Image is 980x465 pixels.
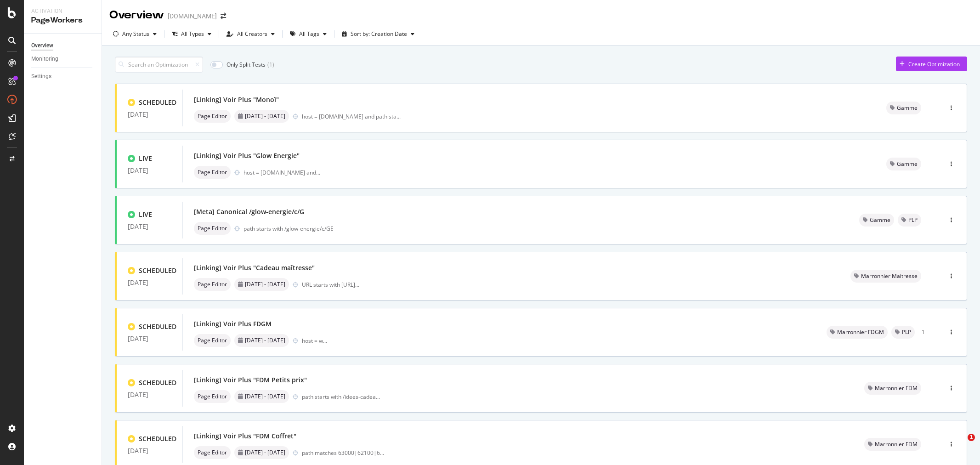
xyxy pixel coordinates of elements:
[351,31,407,37] div: Sort by: Creation Date
[31,54,95,64] a: Monitoring
[109,27,160,41] button: Any Status
[168,27,215,41] button: All Types
[267,61,274,68] div: ( 1 )
[139,154,152,163] div: LIVE
[194,390,231,403] div: neutral label
[864,382,921,395] div: neutral label
[380,449,384,457] span: ...
[221,13,226,19] div: arrow-right-arrow-left
[859,214,894,227] div: neutral label
[122,31,149,37] div: Any Status
[31,54,58,64] div: Monitoring
[31,72,95,81] a: Settings
[198,282,227,287] span: Page Editor
[234,334,289,347] div: neutral label
[355,281,359,289] span: ...
[234,446,289,459] div: neutral label
[128,335,171,342] div: [DATE]
[194,375,307,385] div: [Linking] Voir Plus "FDM Petits prix"
[245,394,285,399] span: [DATE] - [DATE]
[245,282,285,287] span: [DATE] - [DATE]
[316,169,320,176] span: ...
[139,378,176,387] div: SCHEDULED
[902,329,911,335] span: PLP
[31,41,95,51] a: Overview
[886,102,921,114] div: neutral label
[227,61,266,68] div: Only Split Tests
[850,270,921,283] div: neutral label
[338,27,418,41] button: Sort by: Creation Date
[302,113,401,120] div: host = [DOMAIN_NAME] and path sta
[128,391,171,398] div: [DATE]
[286,27,330,41] button: All Tags
[908,217,918,223] span: PLP
[837,329,884,335] span: Marronnier FDGM
[245,338,285,343] span: [DATE] - [DATE]
[128,223,171,230] div: [DATE]
[237,31,267,37] div: All Creators
[244,225,837,232] div: path starts with /glow-energie/c/GE
[861,273,918,279] span: Marronnier Maitresse
[128,447,171,454] div: [DATE]
[299,31,319,37] div: All Tags
[31,72,51,81] div: Settings
[31,7,94,15] div: Activation
[245,113,285,119] span: [DATE] - [DATE]
[198,170,227,175] span: Page Editor
[234,278,289,291] div: neutral label
[198,394,227,399] span: Page Editor
[128,111,171,118] div: [DATE]
[168,11,217,21] div: [DOMAIN_NAME]
[139,210,152,219] div: LIVE
[302,281,359,289] div: URL starts with [URL]
[827,326,888,339] div: neutral label
[139,98,176,107] div: SCHEDULED
[194,263,315,272] div: [Linking] Voir Plus "Cadeau maîtresse"
[194,166,231,179] div: neutral label
[198,450,227,455] span: Page Editor
[139,434,176,443] div: SCHEDULED
[918,328,925,336] div: + 1
[302,393,380,401] div: path starts with /idees-cadea
[198,113,227,119] span: Page Editor
[864,438,921,451] div: neutral label
[194,431,296,441] div: [Linking] Voir Plus "FDM Coffret"
[194,222,231,235] div: neutral label
[139,266,176,275] div: SCHEDULED
[223,27,278,41] button: All Creators
[194,278,231,291] div: neutral label
[109,7,164,23] div: Overview
[886,158,921,170] div: neutral label
[128,279,171,286] div: [DATE]
[234,390,289,403] div: neutral label
[194,95,279,104] div: [Linking] Voir Plus "Monoï"
[898,214,921,227] div: neutral label
[908,60,960,68] div: Create Optimization
[115,57,203,73] input: Search an Optimization
[194,446,231,459] div: neutral label
[245,450,285,455] span: [DATE] - [DATE]
[31,15,94,26] div: PageWorkers
[194,319,272,329] div: [Linking] Voir Plus FDGM
[194,334,231,347] div: neutral label
[896,57,967,71] button: Create Optimization
[194,207,304,216] div: [Meta] Canonical /glow-energie/c/G
[128,167,171,174] div: [DATE]
[875,386,918,391] span: Marronnier FDM
[949,434,971,456] iframe: Intercom live chat
[181,31,204,37] div: All Types
[198,226,227,231] span: Page Editor
[870,217,890,223] span: Gamme
[31,41,53,51] div: Overview
[194,110,231,123] div: neutral label
[234,110,289,123] div: neutral label
[968,434,975,441] span: 1
[376,393,380,401] span: ...
[897,161,918,167] span: Gamme
[323,337,327,345] span: ...
[897,105,918,111] span: Gamme
[397,113,401,120] span: ...
[139,322,176,331] div: SCHEDULED
[302,337,327,345] div: host = w
[244,169,320,176] div: host = [DOMAIN_NAME] and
